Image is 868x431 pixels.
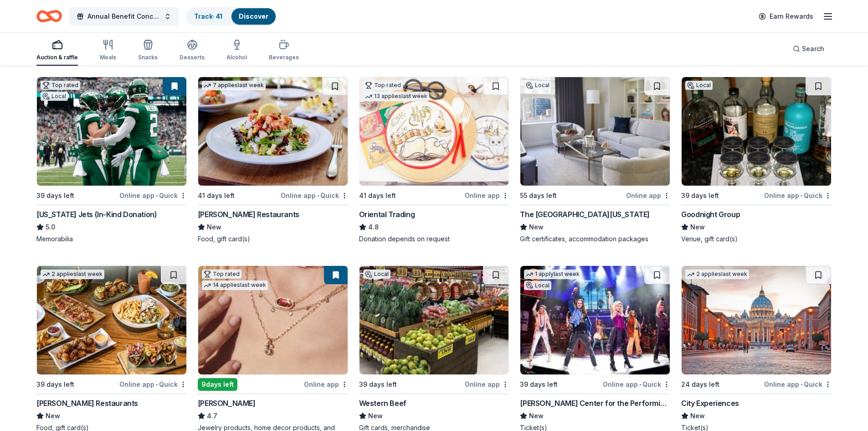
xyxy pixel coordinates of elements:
[36,5,62,27] a: Home
[681,77,832,244] a: Image for Goodnight GroupLocal39 days leftOnline app•QuickGoodnight GroupNewVenue, gift card(s)
[685,270,749,279] div: 2 applies last week
[802,43,824,54] span: Search
[269,36,299,66] button: Beverages
[198,266,348,374] img: Image for Kendra Scott
[36,398,138,409] div: [PERSON_NAME] Restaurants
[138,54,158,61] div: Snacks
[690,222,705,233] span: New
[529,410,544,421] span: New
[359,379,397,390] div: 39 days left
[359,398,406,409] div: Western Beef
[681,190,719,201] div: 39 days left
[764,190,832,201] div: Online app Quick
[100,36,116,66] button: Meals
[764,379,832,390] div: Online app Quick
[520,77,670,244] a: Image for The Peninsula New YorkLocal55 days leftOnline appThe [GEOGRAPHIC_DATA][US_STATE]NewGift...
[198,77,348,186] img: Image for Cameron Mitchell Restaurants
[198,190,235,201] div: 41 days left
[138,36,158,66] button: Snacks
[682,77,831,186] img: Image for Goodnight Group
[681,234,832,244] div: Venue, gift card(s)
[226,54,247,61] div: Alcohol
[198,398,256,409] div: [PERSON_NAME]
[186,7,277,26] button: Track· 41Discover
[524,270,581,279] div: 1 apply last week
[685,81,713,90] div: Local
[36,234,187,244] div: Memorabilia
[202,270,241,279] div: Top rated
[207,222,221,233] span: New
[603,379,670,390] div: Online app Quick
[180,54,205,61] div: Desserts
[37,77,186,186] img: Image for New York Jets (In-Kind Donation)
[46,222,55,233] span: 5.0
[520,209,650,220] div: The [GEOGRAPHIC_DATA][US_STATE]
[202,81,266,90] div: 7 applies last week
[368,410,383,421] span: New
[359,209,415,220] div: Oriental Trading
[36,54,78,61] div: Auction & raffle
[363,270,390,279] div: Local
[239,12,268,20] a: Discover
[198,209,299,220] div: [PERSON_NAME] Restaurants
[119,379,187,390] div: Online app Quick
[202,280,268,290] div: 14 applies last week
[786,40,832,58] button: Search
[681,379,719,390] div: 24 days left
[36,190,74,201] div: 39 days left
[87,11,160,22] span: Annual Benefit Concert
[363,81,403,90] div: Top rated
[359,77,509,244] a: Image for Oriental TradingTop rated13 applieslast week41 days leftOnline appOriental Trading4.8Do...
[626,190,670,201] div: Online app
[194,12,222,20] a: Track· 41
[207,410,217,421] span: 4.7
[681,398,739,409] div: City Experiences
[682,266,831,374] img: Image for City Experiences
[226,36,247,66] button: Alcohol
[801,192,802,199] span: •
[360,266,509,374] img: Image for Western Beef
[269,54,299,61] div: Beverages
[639,381,641,388] span: •
[520,379,558,390] div: 39 days left
[36,209,157,220] div: [US_STATE] Jets (In-Kind Donation)
[360,77,509,186] img: Image for Oriental Trading
[520,190,557,201] div: 55 days left
[465,379,509,390] div: Online app
[41,92,68,101] div: Local
[529,222,544,233] span: New
[317,192,319,199] span: •
[37,266,186,374] img: Image for Thompson Restaurants
[363,92,429,101] div: 13 applies last week
[520,398,670,409] div: [PERSON_NAME] Center for the Performing Arts
[198,378,237,391] div: 9 days left
[36,77,187,244] a: Image for New York Jets (In-Kind Donation)Top ratedLocal39 days leftOnline app•Quick[US_STATE] Je...
[36,379,74,390] div: 39 days left
[198,234,348,244] div: Food, gift card(s)
[465,190,509,201] div: Online app
[359,190,396,201] div: 41 days left
[36,36,78,66] button: Auction & raffle
[524,81,551,90] div: Local
[304,379,348,390] div: Online app
[359,234,509,244] div: Donation depends on request
[368,222,379,233] span: 4.8
[119,190,187,201] div: Online app Quick
[156,381,158,388] span: •
[690,410,705,421] span: New
[281,190,348,201] div: Online app Quick
[46,410,60,421] span: New
[801,381,802,388] span: •
[156,192,158,199] span: •
[753,8,819,25] a: Earn Rewards
[41,81,80,90] div: Top rated
[41,270,104,279] div: 2 applies last week
[100,54,116,61] div: Meals
[524,281,551,290] div: Local
[69,7,179,26] button: Annual Benefit Concert
[180,36,205,66] button: Desserts
[520,266,670,374] img: Image for Tilles Center for the Performing Arts
[520,234,670,244] div: Gift certificates, accommodation packages
[520,77,670,186] img: Image for The Peninsula New York
[681,209,740,220] div: Goodnight Group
